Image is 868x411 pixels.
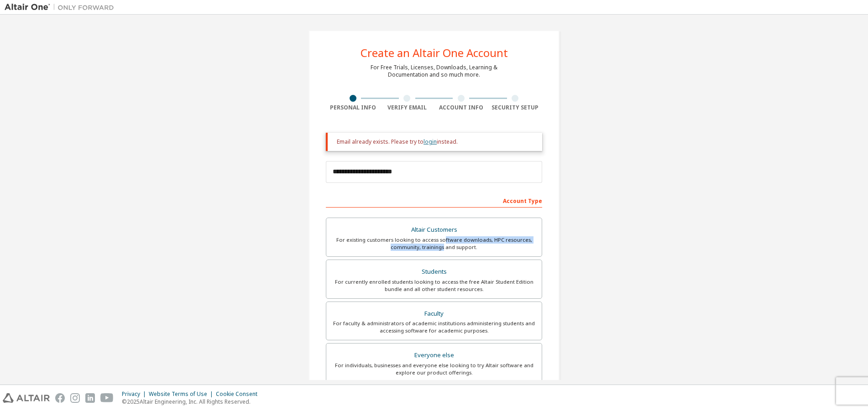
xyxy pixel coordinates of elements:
[332,320,536,334] div: For faculty & administrators of academic institutions administering students and accessing softwa...
[332,278,536,293] div: For currently enrolled students looking to access the free Altair Student Edition bundle and all ...
[332,307,536,320] div: Faculty
[332,362,536,376] div: For individuals, businesses and everyone else looking to try Altair software and explore our prod...
[332,349,536,362] div: Everyone else
[326,193,542,208] div: Account Type
[332,265,536,278] div: Students
[70,393,80,403] img: instagram.svg
[326,104,380,111] div: Personal Info
[3,393,50,403] img: altair_logo.svg
[332,236,536,251] div: For existing customers looking to access software downloads, HPC resources, community, trainings ...
[55,393,65,403] img: facebook.svg
[337,138,535,146] div: Email already exists. Please try to instead.
[85,393,95,403] img: linkedin.svg
[424,138,437,146] a: login
[371,64,497,78] div: For Free Trials, Licenses, Downloads, Learning & Documentation and so much more.
[434,104,488,111] div: Account Info
[122,390,149,398] div: Privacy
[122,398,263,406] p: © 2025 Altair Engineering, Inc. All Rights Reserved.
[5,3,119,12] img: Altair One
[332,224,536,236] div: Altair Customers
[216,390,263,398] div: Cookie Consent
[149,390,216,398] div: Website Terms of Use
[380,104,434,111] div: Verify Email
[488,104,543,111] div: Security Setup
[100,393,114,403] img: youtube.svg
[361,47,508,58] div: Create an Altair One Account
